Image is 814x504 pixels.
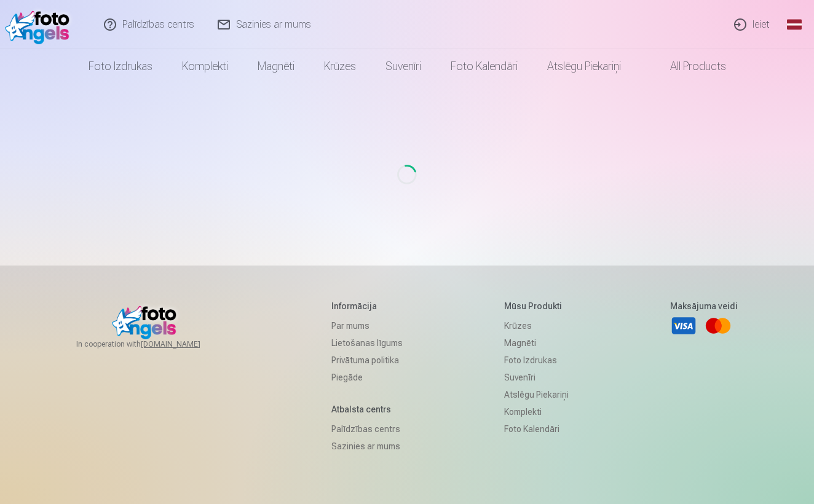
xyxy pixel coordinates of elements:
h5: Atbalsta centrs [331,403,403,415]
a: Par mums [331,317,403,334]
a: [DOMAIN_NAME] [141,339,230,349]
a: Sazinies ar mums [331,438,403,455]
a: Magnēti [243,49,309,84]
a: Lietošanas līgums [331,334,403,352]
a: Foto izdrukas [504,352,569,369]
a: Atslēgu piekariņi [504,386,569,403]
a: Foto kalendāri [436,49,532,84]
a: Krūzes [309,49,371,84]
a: Komplekti [504,403,569,420]
h5: Maksājuma veidi [670,300,738,312]
a: Suvenīri [504,369,569,386]
a: Suvenīri [371,49,436,84]
a: All products [636,49,741,84]
a: Magnēti [504,334,569,352]
span: In cooperation with [76,339,230,349]
a: Visa [670,312,697,339]
a: Komplekti [167,49,243,84]
h5: Mūsu produkti [504,300,569,312]
a: Piegāde [331,369,403,386]
img: /fa1 [5,5,76,44]
h5: Informācija [331,300,403,312]
a: Foto kalendāri [504,420,569,438]
a: Mastercard [705,312,732,339]
a: Privātuma politika [331,352,403,369]
a: Krūzes [504,317,569,334]
a: Foto izdrukas [74,49,167,84]
a: Palīdzības centrs [331,420,403,438]
a: Atslēgu piekariņi [532,49,636,84]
